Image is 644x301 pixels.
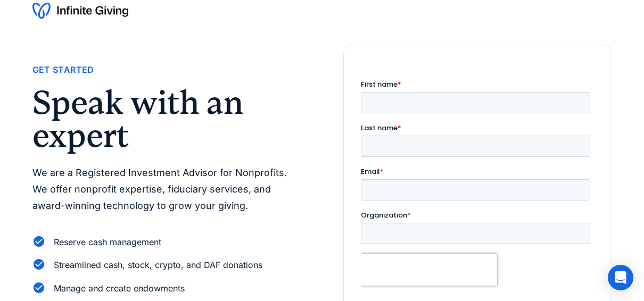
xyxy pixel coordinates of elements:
div: Open Intercom Messenger [608,265,633,290]
div: Manage and create endowments [54,281,185,296]
div: Streamlined cash, stock, crypto, and DAF donations [54,258,262,272]
h2: Speak with an expert [32,86,301,153]
div: Reserve cash management [54,235,161,249]
div: Get Started [32,63,94,77]
p: We are a Registered Investment Advisor for Nonprofits. We offer nonprofit expertise, fiduciary se... [32,165,301,214]
iframe: Form 0 [361,79,595,300]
